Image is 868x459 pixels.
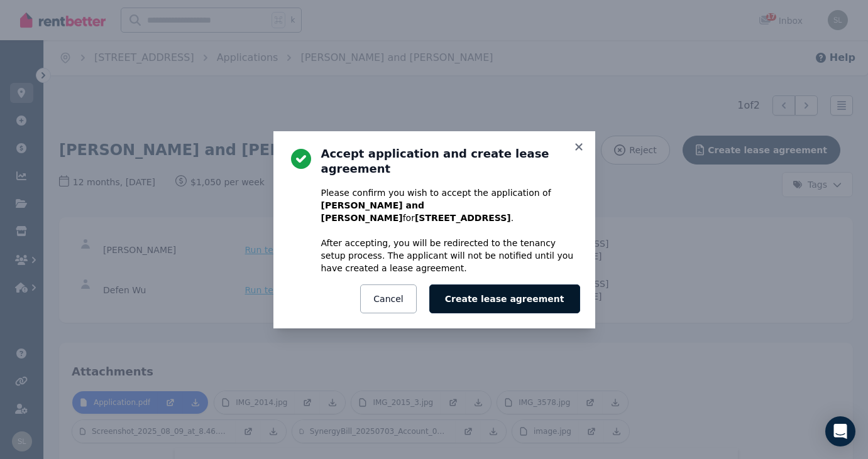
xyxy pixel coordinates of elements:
div: Open Intercom Messenger [825,416,855,446]
b: [PERSON_NAME] and [PERSON_NAME] [321,200,424,223]
b: [STREET_ADDRESS] [415,213,511,223]
p: Please confirm you wish to accept the application of for . After accepting, you will be redirecte... [321,186,580,274]
h3: Accept application and create lease agreement [321,146,580,176]
button: Cancel [360,284,416,313]
button: Create lease agreement [429,284,580,313]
